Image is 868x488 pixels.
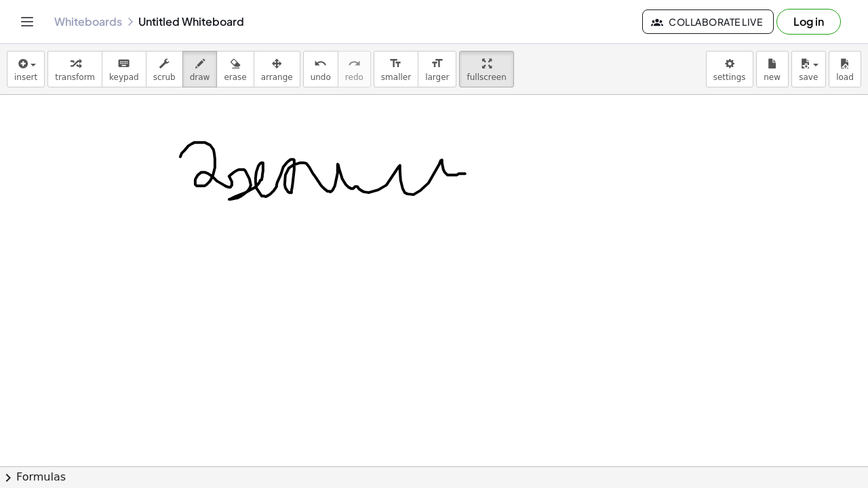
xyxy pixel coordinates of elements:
[216,51,254,87] button: erase
[713,73,746,82] span: settings
[381,73,411,82] span: smaller
[54,15,122,28] a: Whiteboards
[55,73,95,82] span: transform
[153,73,176,82] span: scrub
[764,73,781,82] span: new
[16,11,38,33] button: Toggle navigation
[374,51,418,87] button: format_sizesmaller
[254,51,300,87] button: arrange
[756,51,789,87] button: new
[146,51,183,87] button: scrub
[182,51,218,87] button: draw
[425,73,449,82] span: larger
[459,51,513,87] button: fullscreen
[261,73,293,82] span: arrange
[14,73,37,82] span: insert
[311,73,331,82] span: undo
[418,51,456,87] button: format_sizelarger
[836,73,854,82] span: load
[7,51,45,87] button: insert
[642,9,774,34] button: Collaborate Live
[102,51,146,87] button: keyboardkeypad
[791,51,826,87] button: save
[314,56,327,72] i: undo
[799,73,818,82] span: save
[654,16,762,28] span: Collaborate Live
[47,51,102,87] button: transform
[190,73,210,82] span: draw
[224,73,246,82] span: erase
[338,51,371,87] button: redoredo
[829,51,861,87] button: load
[467,73,506,82] span: fullscreen
[706,51,753,87] button: settings
[303,51,338,87] button: undoundo
[776,9,841,35] button: Log in
[431,56,443,72] i: format_size
[109,73,139,82] span: keypad
[345,73,363,82] span: redo
[348,56,361,72] i: redo
[117,56,130,72] i: keyboard
[389,56,402,72] i: format_size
